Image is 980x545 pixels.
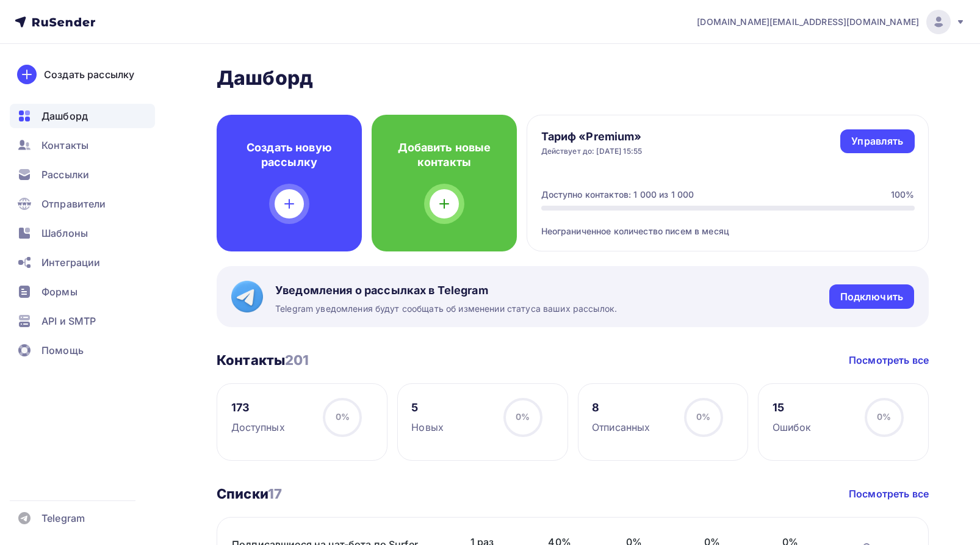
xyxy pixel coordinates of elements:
[851,134,903,148] div: Управлять
[541,211,915,237] div: Неограниченное количество писем в месяц
[10,162,155,187] a: Рассылки
[411,400,444,415] div: 5
[411,420,444,435] div: Новых
[773,400,812,415] div: 15
[41,343,84,358] span: Помощь
[44,67,134,82] div: Создать рассылку
[41,138,88,153] span: Контакты
[696,411,710,422] span: 0%
[41,314,96,328] span: API и SMTP
[697,16,919,28] span: [DOMAIN_NAME][EMAIL_ADDRESS][DOMAIN_NAME]
[541,189,694,201] div: Доступно контактов: 1 000 из 1 000
[41,167,89,182] span: Рассылки
[236,140,342,170] h4: Создать новую рассылку
[891,189,915,201] div: 100%
[773,420,812,435] div: Ошибок
[336,411,350,422] span: 0%
[849,486,929,501] a: Посмотреть все
[41,197,106,211] span: Отправители
[516,411,530,422] span: 0%
[41,255,100,270] span: Интеграции
[592,400,650,415] div: 8
[840,290,903,304] div: Подключить
[41,284,77,299] span: Формы
[231,400,285,415] div: 173
[10,221,155,245] a: Шаблоны
[217,485,282,502] h3: Списки
[10,192,155,216] a: Отправители
[592,420,650,435] div: Отписанных
[41,511,85,525] span: Telegram
[10,133,155,157] a: Контакты
[41,109,88,123] span: Дашборд
[217,352,309,369] h3: Контакты
[10,280,155,304] a: Формы
[541,146,643,156] div: Действует до: [DATE] 15:55
[10,104,155,128] a: Дашборд
[275,283,617,298] span: Уведомления о рассылках в Telegram
[285,352,309,368] span: 201
[391,140,497,170] h4: Добавить новые контакты
[697,10,965,34] a: [DOMAIN_NAME][EMAIL_ADDRESS][DOMAIN_NAME]
[268,486,282,502] span: 17
[217,66,929,90] h2: Дашборд
[877,411,891,422] span: 0%
[231,420,285,435] div: Доступных
[541,129,643,144] h4: Тариф «Premium»
[849,353,929,367] a: Посмотреть все
[41,226,88,240] span: Шаблоны
[275,303,617,315] span: Telegram уведомления будут сообщать об изменении статуса ваших рассылок.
